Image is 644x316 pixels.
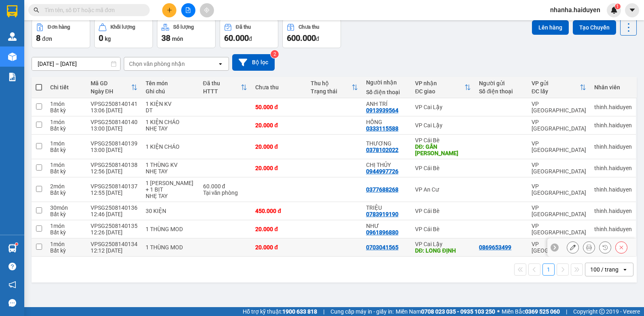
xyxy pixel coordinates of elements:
div: VP Cai Lậy [415,241,471,247]
th: Toggle SortBy [527,77,590,98]
span: notification [8,281,16,289]
span: đ [249,36,252,42]
div: 1 món [50,140,83,147]
div: VPSG2508140138 [91,162,138,168]
div: VPSG2508140135 [91,223,138,229]
button: caret-down [625,3,639,17]
div: VP [GEOGRAPHIC_DATA] [532,101,586,114]
div: 13:00 [DATE] [91,147,138,153]
img: warehouse-icon [8,53,17,61]
div: 0377688268 [366,186,398,193]
div: Mã GD [91,80,131,86]
div: 1 THÙNG MOD [146,244,195,251]
span: plus [167,7,172,13]
div: Bất kỳ [50,107,83,114]
div: VP gửi [532,80,580,86]
div: Chưa thu [255,84,303,91]
div: Sửa đơn hàng [567,241,579,253]
div: 450.000 đ [255,208,303,214]
span: Hỗ trợ kỹ thuật: [243,307,317,316]
div: thinh.haiduyen [594,104,632,110]
div: Bất kỳ [50,147,83,153]
input: Tìm tên, số ĐT hoặc mã đơn [44,6,140,15]
span: món [172,36,183,42]
button: plus [162,3,176,17]
div: Số điện thoại [366,89,407,95]
div: 0961896880 [366,229,398,236]
svg: open [217,61,224,67]
div: VP [GEOGRAPHIC_DATA] [532,183,586,196]
div: 30 món [50,204,83,211]
input: Select a date range. [32,57,120,70]
div: 12:46 [DATE] [91,211,138,217]
strong: 0708 023 035 - 0935 103 250 [421,308,495,315]
span: 1 [616,4,619,9]
span: kg [105,36,111,42]
th: Toggle SortBy [307,77,362,98]
div: Khối lượng [110,24,135,30]
div: VPSG2508140141 [91,101,138,107]
button: Số lượng38món [157,19,216,48]
div: VPSG2508140137 [91,183,138,190]
div: 1 món [50,241,83,247]
strong: 0369 525 060 [525,308,560,315]
div: thinh.haiduyen [594,186,632,193]
svg: open [622,266,628,273]
strong: 1900 633 818 [282,308,317,315]
button: Bộ lọc [232,54,275,71]
div: 1 món [50,223,83,229]
div: VP Cai Lậy [415,122,471,129]
div: VPSG2508140140 [91,119,138,125]
span: search [34,7,39,13]
div: HỒNG [366,119,407,125]
div: 20.000 đ [255,165,303,171]
div: Chọn văn phòng nhận [129,60,185,68]
span: Miền Bắc [502,307,560,316]
div: HTTT [203,88,241,95]
button: Chưa thu600.000đ [282,19,341,48]
span: file-add [185,7,191,13]
div: Nhân viên [594,84,632,91]
div: Bất kỳ [50,190,83,196]
div: Bất kỳ [50,168,83,175]
img: icon-new-feature [610,6,618,14]
div: 0869653499 [479,244,511,251]
span: nhanha.haiduyen [544,5,607,15]
div: ĐC lấy [532,88,580,95]
div: 50.000 đ [255,104,303,110]
div: 0378102022 [366,147,398,153]
div: 12:55 [DATE] [91,190,138,196]
div: DT [146,107,195,114]
div: VP Cai Lậy [415,104,471,110]
div: 13:00 [DATE] [91,125,138,132]
img: logo-vxr [7,5,17,17]
button: aim [200,3,214,17]
div: CHỊ THỦY [366,162,407,168]
div: 20.000 đ [255,226,303,232]
div: 12:56 [DATE] [91,168,138,175]
div: 1 món [50,101,83,107]
img: warehouse-icon [8,244,17,253]
div: Tại văn phòng [203,190,248,196]
div: thinh.haiduyen [594,122,632,129]
th: Toggle SortBy [199,77,252,98]
div: DĐ: LONG ĐỊNH [415,247,471,254]
div: NHẸ TAY [146,168,195,175]
span: 38 [161,33,170,43]
div: Đã thu [236,24,251,30]
span: copyright [599,309,605,314]
div: VP Cái Bè [415,208,471,214]
div: Thu hộ [311,80,352,86]
div: DĐ: GẦN UYÊN LINH [415,143,471,156]
div: 13:06 [DATE] [91,107,138,114]
div: Bất kỳ [50,229,83,236]
img: warehouse-icon [8,32,17,41]
img: solution-icon [8,73,17,81]
div: Số lượng [173,24,194,30]
div: thinh.haiduyen [594,208,632,214]
div: VP [GEOGRAPHIC_DATA] [532,140,586,153]
div: VP [GEOGRAPHIC_DATA] [532,119,586,132]
div: 1 KIỆN THÙNG + 1 BỊT [146,180,195,193]
div: 30 KIỆN [146,208,195,214]
div: VP An Cư [415,186,471,193]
